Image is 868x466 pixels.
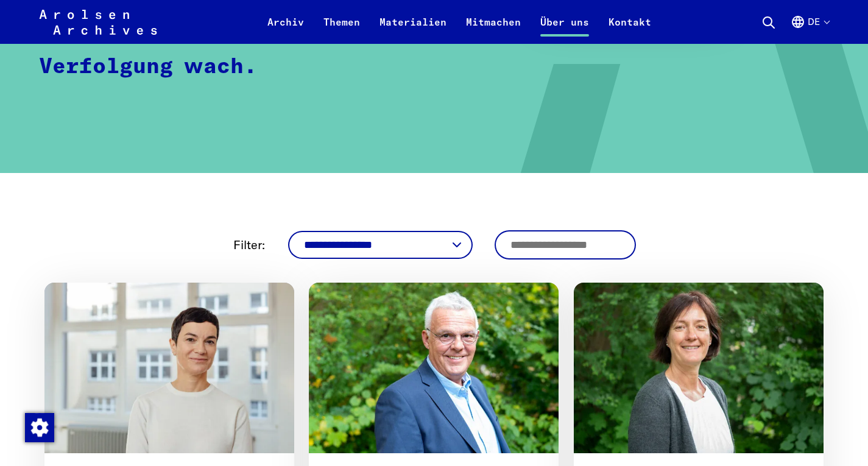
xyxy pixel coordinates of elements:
[258,7,661,37] nav: Primär
[25,413,54,442] img: Zustimmung ändern
[370,15,456,44] a: Materialien
[456,15,531,44] a: Mitmachen
[314,15,370,44] a: Themen
[574,283,824,453] img: Martina Quehl
[309,283,559,453] img: Steffen Baumheier
[289,232,471,258] select: Abteilungen
[233,236,265,254] p: Filter:
[496,231,635,258] input: Geben Sie den Namen oder die Position ein, um die Liste zu filtern.
[44,283,294,453] img: Floriane Azoulay
[791,15,829,44] button: Deutsch, Sprachauswahl
[599,15,661,44] a: Kontakt
[258,15,314,44] a: Archiv
[531,15,599,44] a: Über uns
